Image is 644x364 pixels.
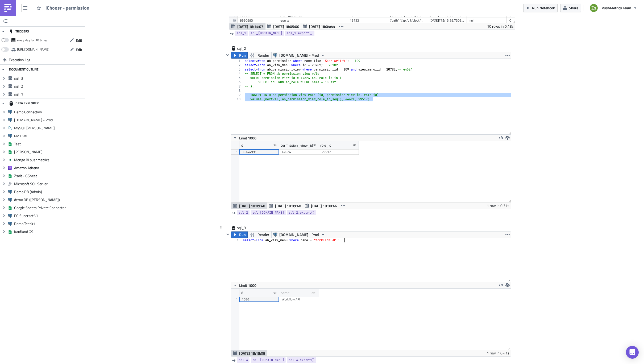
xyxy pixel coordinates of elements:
button: Edit [67,45,85,54]
div: Workflow API [282,297,316,302]
button: [DATE] 18:09:40 [267,202,303,209]
span: Demo Connection [14,110,84,114]
span: PushMetrics Team [602,5,631,11]
a: sql_3 [237,357,250,363]
span: Share [569,5,578,11]
div: every day for 10 times [17,36,48,44]
a: sql_[DOMAIN_NAME] [249,31,284,36]
span: iChoosr - permission [45,5,90,11]
span: sql_[DOMAIN_NAME] [251,31,282,36]
span: [DATE] 18:05:00 [273,24,299,29]
span: [DATE] 18:18:05 [239,350,265,356]
span: sql_3 [237,225,258,230]
button: Hide content [225,52,231,58]
button: Hide content [225,231,231,238]
span: sql_3 [239,357,248,363]
button: Render [247,52,272,59]
button: Share [560,4,581,12]
span: Google Sheets Private Connector [14,205,84,210]
div: 8 [231,89,244,93]
div: DATA EXPLORER [9,98,39,108]
button: [DATE] 18:08:46 [303,202,339,209]
span: sql_3 [14,76,84,81]
span: Run [239,231,246,238]
button: Edit [67,36,85,44]
span: Microsoft SQL Server [14,181,84,186]
a: sql_2.export() [287,210,316,215]
div: 8960993 [240,18,275,23]
span: Limit 1000 [239,283,256,288]
div: 16122 [350,18,384,23]
div: 3 [231,67,244,72]
div: null [470,18,504,23]
div: 10 [231,97,244,101]
div: 7 [231,84,244,89]
div: 1 [231,59,244,63]
div: 0 [509,18,544,23]
span: Render [257,231,269,238]
button: Run [231,52,248,59]
div: role_id [320,141,331,149]
button: [DATE] 18:04:44 [301,23,337,30]
span: sql_3.export() [289,357,315,363]
span: sql_[DOMAIN_NAME] [252,357,284,363]
div: name [280,289,289,297]
button: [DATE] 18:09:48 [231,202,267,209]
span: Execution Log [9,55,30,65]
span: sql_1 [237,31,246,36]
a: sql_[DOMAIN_NAME] [251,210,286,215]
div: 44624 [282,149,316,155]
img: PushMetrics [4,4,12,12]
button: Limit 1000 [231,282,258,288]
div: permission_view_id [280,141,313,149]
div: 1 row in 0.41s [487,350,509,356]
span: Edit [76,47,82,52]
span: sql_2.export() [289,210,315,215]
div: id [240,141,243,149]
div: 1 [231,238,242,242]
button: PushMetrics Team [587,2,640,14]
button: Run Notebook [523,4,558,12]
a: sql_1.export() [285,31,314,36]
span: Demo DB (Admin) [14,189,84,194]
span: Run [239,52,246,59]
span: PG Superset V1 [14,213,84,218]
div: 9 [231,93,244,97]
div: 6 [231,80,244,84]
span: Mongo BI pushmetrics [14,158,84,162]
span: sql_[DOMAIN_NAME] [252,210,284,215]
span: sql_2 [14,84,84,89]
span: MySQL [PERSON_NAME] [14,126,84,130]
span: sql_2 [237,46,258,51]
button: Limit 1000 [231,135,258,141]
div: 36144991 [242,149,276,155]
span: Zsolt - GSheet [14,173,84,178]
span: Demo Test01 [14,221,84,226]
div: [DATE]T15:13:29.730636 [430,18,464,23]
span: Kaufland GS [14,229,84,234]
button: [DOMAIN_NAME] - Prod [271,231,327,238]
div: 10 rows in 0.48s [487,23,514,30]
span: Render [257,52,269,59]
span: Limit 1000 [239,135,256,141]
span: [DOMAIN_NAME] - Prod [14,118,84,122]
div: results [280,18,344,23]
a: sql_1 [235,31,248,36]
div: 5 [231,76,244,80]
div: {"path": "/api/v1/block/9m7O54bpQ8/results/last_result", "url_rule": "/api/v1/block/<uid>/results... [390,18,424,23]
span: sql_2 [239,210,248,215]
span: [DATE] 18:08:46 [311,203,337,209]
span: demo DB ([PERSON_NAME]) [14,197,84,202]
span: [DOMAIN_NAME] - Prod [279,52,319,59]
span: Test [14,142,84,146]
div: 4 [231,72,244,76]
button: [DATE] 18:14:07 [229,23,265,30]
div: 1 row in 0.31s [487,202,509,209]
div: DOCUMENT OUTLINE [9,65,39,74]
span: Run Notebook [532,5,555,11]
button: [DATE] 18:18:05 [231,350,267,356]
button: [DOMAIN_NAME] - Prod [271,52,327,59]
span: [DATE] 18:09:48 [239,203,265,209]
a: sql_[DOMAIN_NAME] [251,357,286,363]
span: sql_1.export() [287,31,313,36]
